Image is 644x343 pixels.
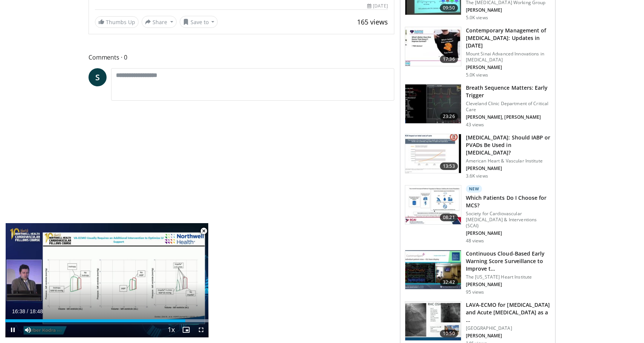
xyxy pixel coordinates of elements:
p: Cleveland Clinic Department of Critical Care [466,101,551,113]
p: [PERSON_NAME] [466,7,551,13]
p: 5.0K views [466,72,488,78]
span: 32:42 [440,279,458,286]
p: 95 views [466,289,484,295]
a: S [89,68,107,86]
h3: Breath Sequence Matters: Early Trigger [466,84,551,99]
span: 10:50 [440,330,458,337]
img: c0605ef4-4130-47df-8c66-9ef9aa41d586.150x105_q85_crop-smart_upscale.jpg [405,185,461,225]
button: Close [196,223,211,239]
span: 09:50 [440,4,458,12]
img: 674119b7-84bd-48c1-9b58-c385a7195134.150x105_q85_crop-smart_upscale.jpg [405,250,461,289]
img: fc7ef86f-c6ee-4b93-adf1-6357ab0ee315.150x105_q85_crop-smart_upscale.jpg [405,134,461,173]
p: American Heart & Vascular Institute [466,158,551,164]
button: Share [142,16,177,28]
a: Thumbs Up [95,16,139,28]
button: Mute [20,322,35,337]
a: 17:36 Contemporary Management of [MEDICAL_DATA]: Updates in [DATE] Mount Sinai Advanced Innovatio... [405,27,551,78]
p: [PERSON_NAME] [466,64,551,70]
p: [PERSON_NAME] [466,230,551,236]
a: 08:21 New Which Patients Do I Choose for MCS? Society for Cardiovascular [MEDICAL_DATA] & Interve... [405,185,551,244]
h3: LAVA-ECMO for [MEDICAL_DATA] and Acute [MEDICAL_DATA] as a … [466,301,551,324]
button: Fullscreen [194,322,209,337]
p: [GEOGRAPHIC_DATA] [466,325,551,331]
h3: Continuous Cloud-Based Early Warning Score Surveillance to Improve t… [466,250,551,273]
p: New [466,185,482,193]
p: [PERSON_NAME] [466,165,551,171]
h3: [MEDICAL_DATA]: Should IABP or PVADs Be Used in [MEDICAL_DATA]? [466,134,551,156]
p: The [US_STATE] Heart Institute [466,274,551,280]
p: [PERSON_NAME] [466,333,551,339]
p: [PERSON_NAME] [466,282,551,288]
img: df55f059-d842-45fe-860a-7f3e0b094e1d.150x105_q85_crop-smart_upscale.jpg [405,27,461,66]
a: 23:26 Breath Sequence Matters: Early Trigger Cleveland Clinic Department of Critical Care [PERSON... [405,84,551,128]
a: 13:53 [MEDICAL_DATA]: Should IABP or PVADs Be Used in [MEDICAL_DATA]? American Heart & Vascular I... [405,134,551,179]
p: Society for Cardiovascular [MEDICAL_DATA] & Interventions (SCAI) [466,211,551,229]
p: 43 views [466,122,484,128]
span: / [27,308,28,314]
span: 165 views [357,17,388,26]
button: Save to [180,16,218,28]
h3: Which Patients Do I Choose for MCS? [466,194,551,209]
span: 08:21 [440,214,458,221]
img: 76ca1c64-9566-45df-a909-4544a256411a.150x105_q85_crop-smart_upscale.jpg [405,84,461,124]
span: Comments 0 [89,52,394,62]
a: 32:42 Continuous Cloud-Based Early Warning Score Surveillance to Improve t… The [US_STATE] Heart ... [405,250,551,295]
img: bfe982c0-9e0d-464e-928c-882aa48aa4fd.150x105_q85_crop-smart_upscale.jpg [405,302,461,341]
span: 18:48 [30,308,43,314]
p: 3.6K views [466,173,488,179]
p: Mount Sinai Advanced Innovations in [MEDICAL_DATA] [466,51,551,63]
p: [PERSON_NAME], [PERSON_NAME] [466,114,551,120]
button: Enable picture-in-picture mode [179,322,194,337]
div: [DATE] [367,3,388,9]
button: Pause [5,322,20,337]
span: 16:38 [12,308,25,314]
span: 13:53 [440,162,458,170]
span: 17:36 [440,55,458,63]
button: Playback Rate [163,322,179,337]
p: 48 views [466,238,484,244]
p: 5.0K views [466,15,488,21]
span: 23:26 [440,113,458,120]
div: Progress Bar [5,319,209,322]
h3: Contemporary Management of [MEDICAL_DATA]: Updates in [DATE] [466,27,551,49]
video-js: Video Player [5,223,209,338]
